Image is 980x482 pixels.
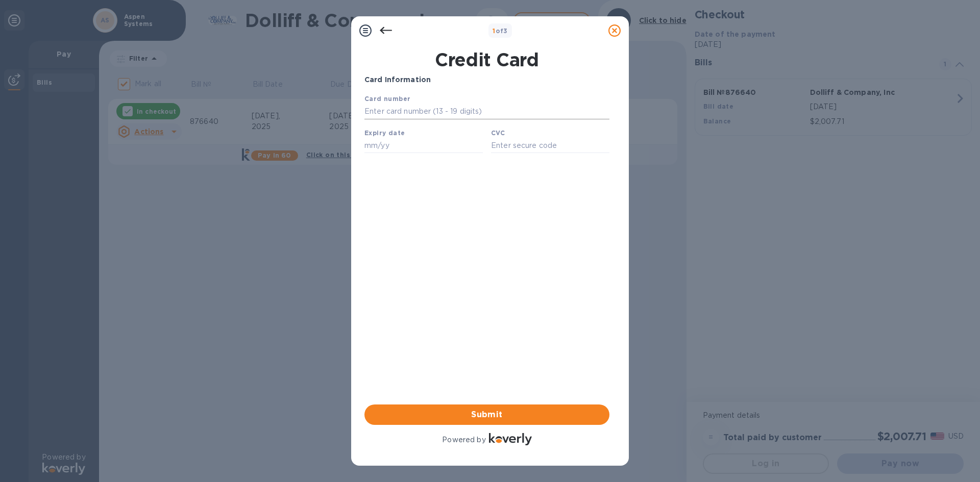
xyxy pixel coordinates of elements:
[364,404,609,425] button: Submit
[364,93,609,156] iframe: Your browser does not support iframes
[489,433,532,445] img: Logo
[493,27,508,35] b: of 3
[493,27,495,35] span: 1
[442,435,485,445] p: Powered by
[360,49,614,70] h1: Credit Card
[373,409,601,421] span: Submit
[364,75,431,84] b: Card Information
